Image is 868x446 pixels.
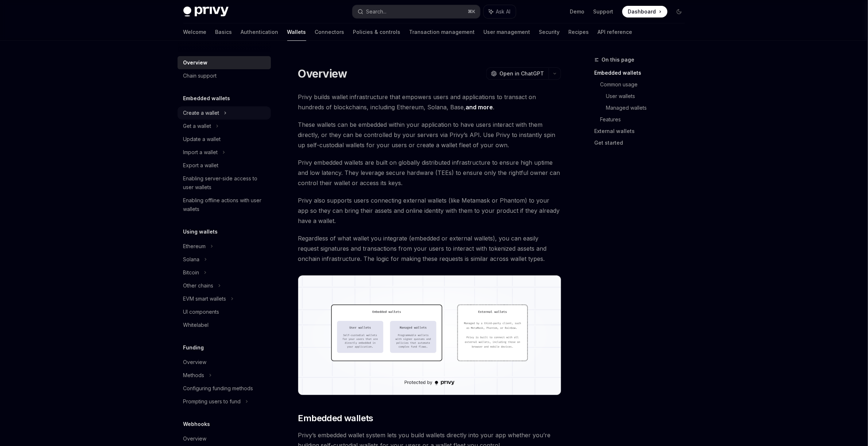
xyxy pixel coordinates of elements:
[366,7,387,16] div: Search...
[606,102,691,114] a: Managed wallets
[183,148,218,157] div: Import a wallet
[178,159,271,172] a: Export a wallet
[183,255,200,264] div: Solana
[298,67,347,80] h1: Overview
[298,157,561,188] span: Privy embedded wallets are built on globally distributed infrastructure to ensure high uptime and...
[183,268,199,277] div: Bitcoin
[315,23,345,41] a: Connectors
[178,305,271,318] a: UI components
[183,397,241,406] div: Prompting users to fund
[595,67,691,79] a: Embedded wallets
[178,356,271,369] a: Overview
[183,434,207,443] div: Overview
[628,8,656,15] span: Dashboard
[468,9,476,15] span: ⌘ K
[595,125,691,137] a: External wallets
[215,23,232,41] a: Basics
[178,133,271,146] a: Update a wallet
[183,358,207,367] div: Overview
[183,161,219,170] div: Export a wallet
[183,321,209,329] div: Whitelabel
[183,227,218,236] h5: Using wallets
[178,382,271,395] a: Configuring funding methods
[496,8,511,15] span: Ask AI
[183,71,217,80] div: Chain support
[178,172,271,194] a: Enabling server-side access to user wallets
[183,122,211,130] div: Get a wallet
[183,7,229,17] img: dark logo
[178,69,271,82] a: Chain support
[183,242,206,251] div: Ethereum
[569,23,589,41] a: Recipes
[298,195,561,226] span: Privy also supports users connecting external wallets (like Metamask or Phantom) to your app so t...
[183,281,214,290] div: Other chains
[595,137,691,149] a: Get started
[600,79,691,90] a: Common usage
[466,103,493,111] a: and more
[183,23,207,41] a: Welcome
[183,371,205,380] div: Methods
[183,109,219,117] div: Create a wallet
[183,343,204,352] h5: Funding
[183,174,266,192] div: Enabling server-side access to user wallets
[178,318,271,332] a: Whitelabel
[241,23,279,41] a: Authentication
[484,23,530,41] a: User management
[409,23,475,41] a: Transaction management
[570,8,585,15] a: Demo
[602,55,635,64] span: On this page
[298,120,561,150] span: These wallets can be embedded within your application to have users interact with them directly, ...
[183,294,226,303] div: EVM smart wallets
[183,308,219,316] div: UI components
[600,114,691,125] a: Features
[298,412,373,424] span: Embedded wallets
[484,5,516,18] button: Ask AI
[598,23,632,41] a: API reference
[353,5,480,18] button: Search...⌘K
[298,275,561,395] img: images/walletoverview.png
[178,56,271,69] a: Overview
[183,420,210,429] h5: Webhooks
[183,94,230,103] h5: Embedded wallets
[298,92,561,112] span: Privy builds wallet infrastructure that empowers users and applications to transact on hundreds o...
[673,6,685,17] button: Toggle dark mode
[298,233,561,264] span: Regardless of what wallet you integrate (embedded or external wallets), you can easily request si...
[183,384,253,393] div: Configuring funding methods
[353,23,401,41] a: Policies & controls
[287,23,306,41] a: Wallets
[593,8,614,15] a: Support
[178,432,271,445] a: Overview
[539,23,560,41] a: Security
[486,67,549,80] button: Open in ChatGPT
[500,70,544,77] span: Open in ChatGPT
[178,194,271,216] a: Enabling offline actions with user wallets
[622,6,667,17] a: Dashboard
[183,196,266,214] div: Enabling offline actions with user wallets
[183,135,221,144] div: Update a wallet
[183,58,208,67] div: Overview
[606,90,691,102] a: User wallets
